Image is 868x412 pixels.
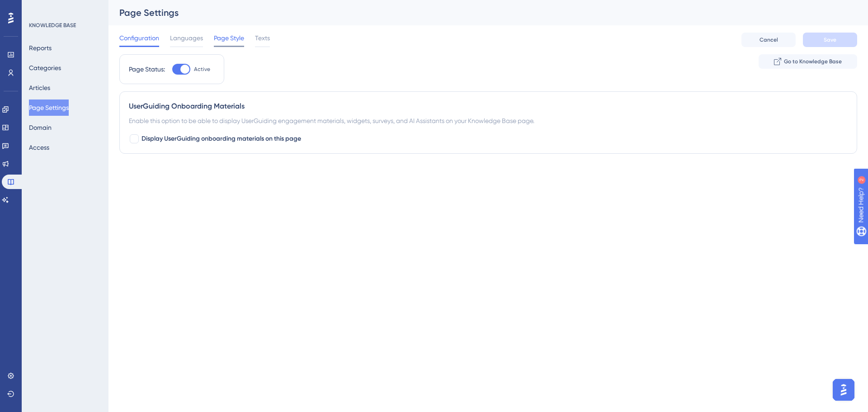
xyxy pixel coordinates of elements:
div: UserGuiding Onboarding Materials [129,101,848,112]
span: Page Style [214,33,244,43]
span: Texts [255,33,270,43]
div: Page Settings [119,6,835,19]
span: Go to Knowledge Base [784,58,842,65]
div: Page Status: [129,64,165,75]
button: Access [29,139,49,156]
span: Cancel [759,36,778,43]
button: Categories [29,60,61,76]
div: KNOWLEDGE BASE [29,22,76,29]
button: Go to Knowledge Base [759,54,857,69]
div: Enable this option to be able to display UserGuiding engagement materials, widgets, surveys, and ... [129,115,848,126]
span: Languages [170,33,203,43]
button: Page Settings [29,99,69,116]
button: Domain [29,119,52,136]
span: Configuration [119,33,159,43]
span: Save [824,36,836,43]
button: Cancel [741,33,796,47]
span: Display UserGuiding onboarding materials on this page [142,133,301,144]
iframe: UserGuiding AI Assistant Launcher [830,376,857,403]
div: 2 [63,5,66,12]
button: Reports [29,40,52,56]
button: Save [803,33,857,47]
span: Need Help? [21,2,57,13]
button: Articles [29,80,50,96]
span: Active [194,66,210,73]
